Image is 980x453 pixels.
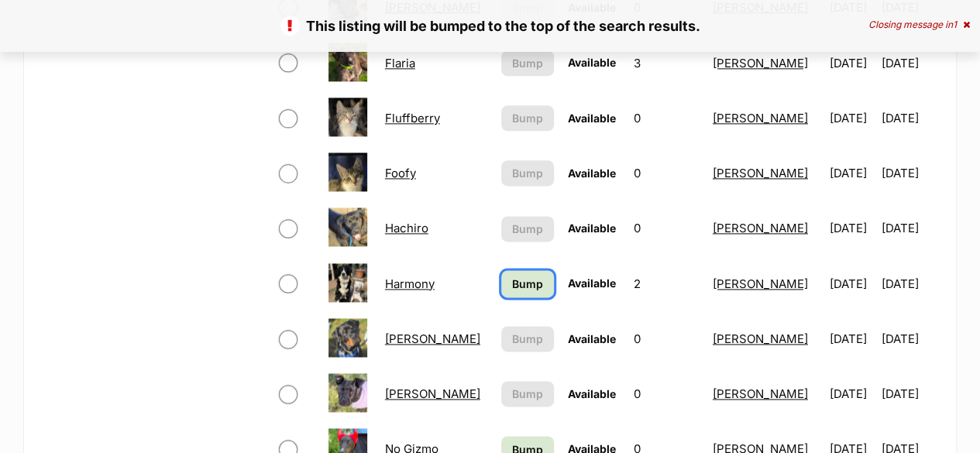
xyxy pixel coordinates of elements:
span: Available [568,276,616,290]
span: Available [568,166,616,180]
a: Flaria [385,56,415,70]
button: Bump [501,160,553,186]
td: 3 [628,36,704,90]
span: Available [568,332,616,345]
button: Bump [501,216,553,242]
td: 0 [628,146,704,200]
span: Bump [512,110,543,126]
span: Bump [512,55,543,71]
a: [PERSON_NAME] [713,56,808,70]
p: This listing will be bumped to the top of the search results. [15,15,965,36]
a: [PERSON_NAME] [713,111,808,125]
span: Bump [512,221,543,237]
a: [PERSON_NAME] [713,221,808,235]
span: Bump [512,386,543,402]
a: [PERSON_NAME] [713,276,808,291]
td: [DATE] [882,257,939,311]
a: [PERSON_NAME] [713,386,808,401]
div: Closing message in [868,19,970,30]
td: 0 [628,312,704,365]
a: Hachiro [385,221,428,235]
button: Bump [501,105,553,131]
td: [DATE] [882,312,939,365]
td: [DATE] [823,257,880,311]
td: [DATE] [823,146,880,200]
td: [DATE] [823,91,880,145]
span: Bump [512,276,543,292]
a: Fluffberry [385,111,440,125]
button: Bump [501,326,553,352]
td: [DATE] [823,312,880,365]
span: Available [568,387,616,400]
td: 0 [628,201,704,255]
span: Available [568,112,616,125]
a: Bump [501,270,553,297]
span: Bump [512,165,543,181]
td: [DATE] [882,146,939,200]
a: Harmony [385,276,435,291]
button: Bump [501,50,553,76]
a: [PERSON_NAME] [713,166,808,180]
td: 0 [628,367,704,420]
td: [DATE] [882,36,939,90]
button: Bump [501,381,553,407]
td: [DATE] [882,201,939,255]
a: [PERSON_NAME] [385,331,480,346]
a: [PERSON_NAME] [713,331,808,346]
span: Bump [512,331,543,347]
td: [DATE] [823,201,880,255]
td: 2 [628,257,704,311]
td: [DATE] [823,36,880,90]
td: [DATE] [882,367,939,420]
span: Available [568,221,616,235]
td: [DATE] [882,91,939,145]
td: 0 [628,91,704,145]
a: [PERSON_NAME] [385,386,480,401]
span: 1 [953,19,957,30]
a: Foofy [385,166,416,180]
td: [DATE] [823,367,880,420]
span: Available [568,56,616,69]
